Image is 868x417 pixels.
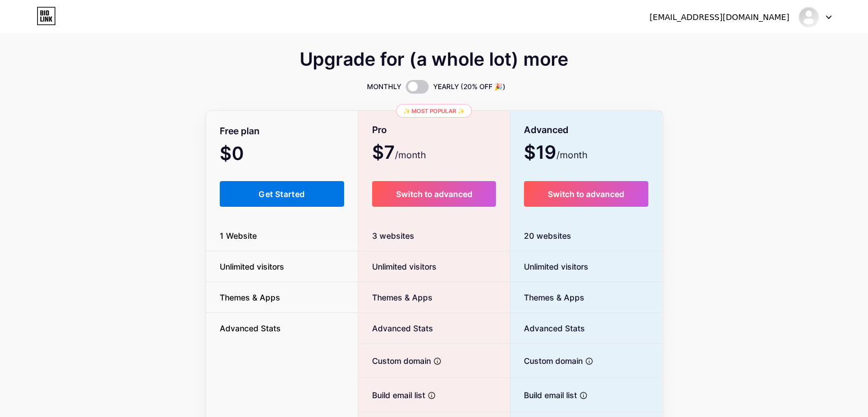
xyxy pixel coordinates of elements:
span: Get Started [259,189,305,199]
img: customlashes [798,6,819,28]
span: /month [395,148,426,162]
span: Advanced Stats [206,322,294,334]
span: $0 [220,147,274,163]
button: Switch to advanced [372,181,496,207]
span: Advanced Stats [358,322,433,334]
span: Unlimited visitors [510,260,588,272]
span: Unlimited visitors [358,260,437,272]
span: Advanced [524,120,568,140]
span: Free plan [220,121,260,141]
span: Switch to advanced [395,189,472,199]
div: 20 websites [510,220,663,251]
div: [EMAIL_ADDRESS][DOMAIN_NAME] [649,11,789,23]
span: Unlimited visitors [206,260,298,272]
span: 1 Website [206,230,271,242]
span: Build email list [510,389,577,401]
div: 3 websites [358,220,510,251]
span: Pro [372,120,387,140]
span: Build email list [358,389,425,401]
span: Themes & Apps [510,291,584,303]
span: Advanced Stats [510,322,585,334]
span: Custom domain [358,355,431,367]
span: Themes & Apps [206,291,294,303]
span: Switch to advanced [548,189,624,199]
span: YEARLY (20% OFF 🎉) [433,81,506,93]
span: Upgrade for (a whole lot) more [300,53,568,66]
button: Switch to advanced [524,181,649,207]
span: Themes & Apps [358,291,433,303]
span: $19 [524,146,587,162]
span: MONTHLY [367,81,401,93]
span: /month [556,148,587,162]
div: ✨ Most popular ✨ [396,104,472,118]
button: Get Started [220,181,345,207]
span: Custom domain [510,355,583,367]
span: $7 [372,146,426,162]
